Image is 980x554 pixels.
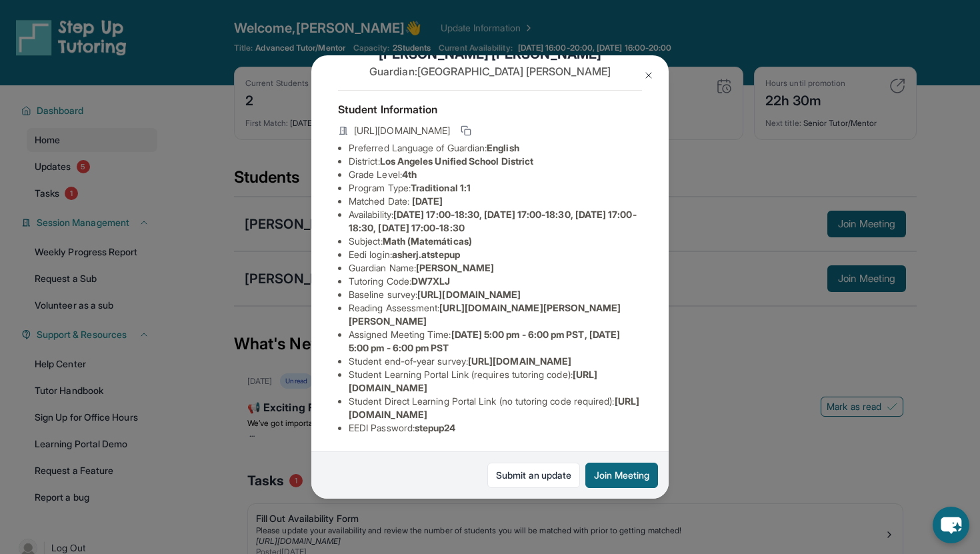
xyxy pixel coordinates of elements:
li: EEDI Password : [349,421,642,435]
span: English [487,142,519,153]
button: Copy link [458,123,474,139]
li: Preferred Language of Guardian: [349,141,642,155]
span: [URL][DOMAIN_NAME] [417,289,521,300]
li: Subject : [349,235,642,248]
li: Reading Assessment : [349,301,642,328]
span: [DATE] 17:00-18:30, [DATE] 17:00-18:30, [DATE] 17:00-18:30, [DATE] 17:00-18:30 [349,209,637,233]
li: Student Learning Portal Link (requires tutoring code) : [349,368,642,395]
button: chat-button [933,507,969,543]
li: Tutoring Code : [349,275,642,288]
span: stepup24 [415,422,456,433]
a: Submit an update [487,463,580,488]
span: [DATE] 5:00 pm - 6:00 pm PST, [DATE] 5:00 pm - 6:00 pm PST [349,329,620,353]
span: [URL][DOMAIN_NAME] [468,355,571,367]
li: Assigned Meeting Time : [349,328,642,355]
li: District: [349,155,642,168]
li: Student end-of-year survey : [349,355,642,368]
img: Close Icon [643,70,654,81]
span: [PERSON_NAME] [416,262,494,273]
button: Join Meeting [585,463,658,488]
span: Math (Matemáticas) [383,235,472,247]
span: Traditional 1:1 [411,182,471,193]
li: Program Type: [349,181,642,195]
li: Student Direct Learning Portal Link (no tutoring code required) : [349,395,642,421]
span: DW7XLJ [411,275,450,287]
li: Grade Level: [349,168,642,181]
li: Availability: [349,208,642,235]
p: Guardian: [GEOGRAPHIC_DATA] [PERSON_NAME] [338,63,642,79]
li: Baseline survey : [349,288,642,301]
h4: Student Information [338,101,642,117]
span: [DATE] [412,195,443,207]
span: asherj.atstepup [392,249,460,260]
li: Matched Date: [349,195,642,208]
span: Los Angeles Unified School District [380,155,533,167]
span: [URL][DOMAIN_NAME][PERSON_NAME][PERSON_NAME] [349,302,621,327]
li: Guardian Name : [349,261,642,275]
span: [URL][DOMAIN_NAME] [354,124,450,137]
li: Eedi login : [349,248,642,261]
span: 4th [402,169,417,180]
